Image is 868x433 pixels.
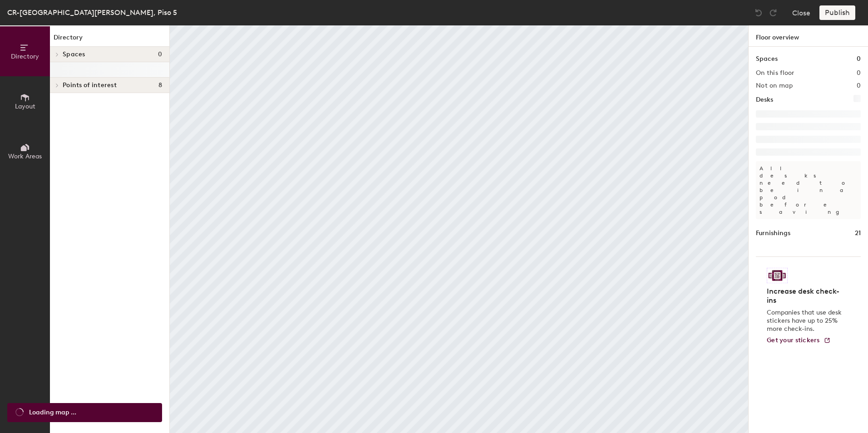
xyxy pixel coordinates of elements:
h2: 0 [857,69,861,77]
h2: On this floor [756,69,794,77]
h2: 0 [857,82,861,89]
span: Spaces [63,51,85,58]
span: Work Areas [8,153,42,160]
h1: 0 [857,54,861,64]
h1: Floor overview [749,25,868,47]
span: 8 [158,82,162,89]
canvas: Map [170,25,748,433]
h1: Directory [50,33,169,47]
p: All desks need to be in a pod before saving [756,161,861,219]
h1: Furnishings [756,228,790,238]
img: Undo [754,8,763,17]
p: Companies that use desk stickers have up to 25% more check-ins. [767,309,844,333]
a: Get your stickers [767,337,831,344]
h1: 21 [855,228,861,238]
h4: Increase desk check-ins [767,287,844,305]
h1: Spaces [756,54,778,64]
div: CR-[GEOGRAPHIC_DATA][PERSON_NAME], Piso 5 [7,7,177,18]
img: Sticker logo [767,268,788,283]
span: Loading map ... [29,408,76,418]
button: Close [792,5,810,20]
span: Get your stickers [767,336,820,344]
span: 0 [158,51,162,58]
span: Directory [11,53,39,60]
span: Points of interest [63,82,117,89]
h1: Desks [756,95,773,105]
h2: Not on map [756,82,793,89]
img: Redo [769,8,778,17]
span: Layout [15,103,35,110]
